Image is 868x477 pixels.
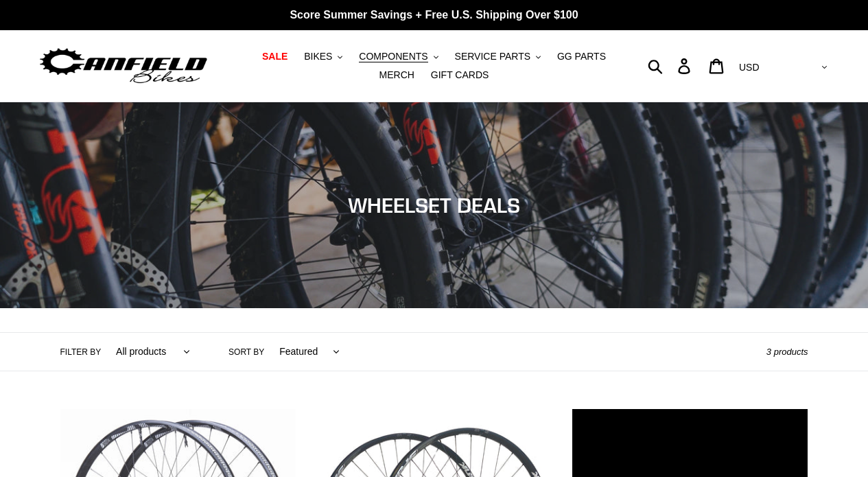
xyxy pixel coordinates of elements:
span: BIKES [304,51,332,62]
span: GIFT CARDS [431,69,489,81]
span: GG PARTS [557,51,606,62]
button: BIKES [297,47,349,66]
a: GG PARTS [550,47,613,66]
a: SALE [255,47,294,66]
button: SERVICE PARTS [448,47,548,66]
span: 3 products [766,347,808,357]
img: Canfield Bikes [38,45,209,88]
span: SERVICE PARTS [455,51,530,62]
label: Filter by [60,346,102,358]
span: MERCH [379,69,414,81]
label: Sort by [228,346,264,358]
span: COMPONENTS [359,51,427,62]
a: GIFT CARDS [424,66,496,84]
a: MERCH [373,66,421,84]
button: COMPONENTS [352,47,445,66]
span: WHEELSET DEALS [348,193,520,218]
span: SALE [262,51,288,62]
